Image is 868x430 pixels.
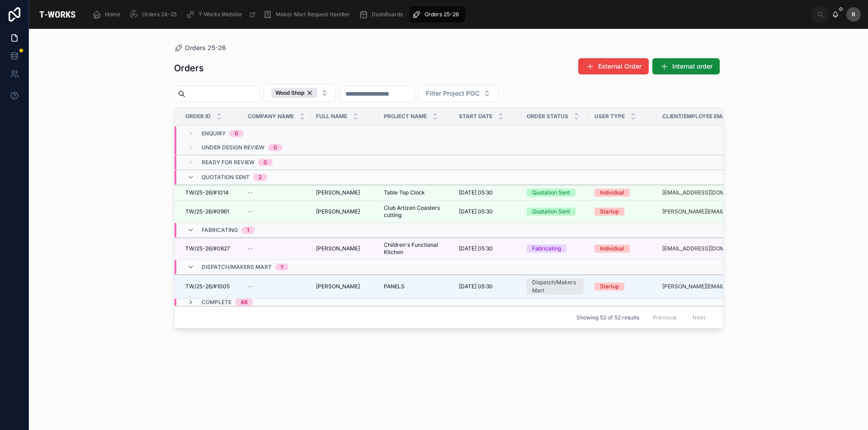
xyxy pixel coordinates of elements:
[248,283,253,290] span: --
[185,208,237,215] a: TW/25-26/#0961
[260,6,356,23] a: Maker Mart Request Handler
[202,264,272,271] span: Dispatch/Makers Mart
[316,283,373,290] a: [PERSON_NAME]
[527,208,584,216] a: Quotation Sent
[316,189,360,196] span: [PERSON_NAME]
[527,278,584,295] a: Dispatch/Makers Mart
[276,11,350,18] span: Maker Mart Request Handler
[459,189,493,196] span: [DATE] 05:30
[248,245,305,252] a: --
[425,11,459,18] span: Orders 25-26
[532,245,561,253] div: Fabricating
[316,189,373,196] a: [PERSON_NAME]
[662,245,742,252] a: [EMAIL_ADDRESS][DOMAIN_NAME]
[174,62,204,74] h1: Orders
[600,189,624,197] div: Individual
[198,11,242,18] span: T-Works Website
[852,11,855,18] span: R
[202,227,238,234] span: Fabricating
[248,113,294,120] span: Company Name
[174,43,226,52] a: Orders 25-26
[183,6,260,23] a: T-Works Website
[356,6,409,23] a: DashBoards
[264,84,336,102] button: Select Button
[185,208,229,215] span: TW/25-26/#0961
[384,189,448,196] a: Table Top Clock
[316,208,373,215] a: [PERSON_NAME]
[459,189,516,196] a: [DATE] 05:30
[600,282,619,291] div: Startup
[384,189,425,196] span: Table Top Clock
[248,208,305,215] a: --
[662,283,742,290] a: [PERSON_NAME][EMAIL_ADDRESS][DOMAIN_NAME]
[248,245,253,252] span: --
[185,245,237,252] a: TW/25-26/#0827
[527,113,568,120] span: Order Status
[202,174,250,181] span: Quotation Sent
[672,62,712,71] span: Internal order
[594,208,651,216] a: Startup
[185,245,230,252] span: TW/25-26/#0827
[316,113,347,120] span: Full Name
[185,43,226,52] span: Orders 25-26
[105,11,120,18] span: Home
[127,6,183,23] a: Orders 24-25
[662,189,742,196] a: [EMAIL_ADDRESS][DOMAIN_NAME]
[532,278,578,295] div: Dispatch/Makers Mart
[662,113,731,120] span: Client/Employee Email
[459,283,493,290] span: [DATE] 05:30
[264,159,267,166] div: 0
[532,189,570,197] div: Quotation Sent
[274,144,277,151] div: 0
[594,189,651,197] a: Individual
[316,245,360,252] span: [PERSON_NAME]
[271,88,317,98] div: Wood Shop
[235,130,238,137] div: 0
[36,7,79,22] img: App logo
[662,208,742,215] a: [PERSON_NAME][EMAIL_ADDRESS][DOMAIN_NAME]
[600,208,619,216] div: Startup
[90,6,127,23] a: Home
[527,189,584,197] a: Quotation Sent
[185,283,230,290] span: TW/25-26/#1005
[384,283,405,290] span: PANELS
[459,245,493,252] span: [DATE] 05:30
[459,283,516,290] a: [DATE] 05:30
[248,189,305,196] a: --
[185,113,211,120] span: Order ID
[202,130,226,137] span: Enquiry
[316,283,360,290] span: [PERSON_NAME]
[185,189,229,196] span: TW/25-26/#1014
[202,144,264,151] span: Under Design Review
[459,113,492,120] span: Start Date
[384,241,448,256] a: Children's Functional Kitchen
[248,283,305,290] a: --
[600,245,624,253] div: Individual
[142,11,177,18] span: Orders 24-25
[594,245,651,253] a: Individual
[281,264,283,271] div: 1
[372,11,403,18] span: DashBoards
[248,208,253,215] span: --
[576,314,639,321] span: Showing 52 of 52 results
[271,88,317,98] button: Unselect WOOD_SHOP
[241,299,248,306] div: 48
[418,85,498,102] button: Select Button
[259,174,262,181] div: 2
[384,204,448,219] a: Club Artizen Coasters cutting
[527,245,584,253] a: Fabricating
[459,245,516,252] a: [DATE] 05:30
[594,282,651,291] a: Startup
[652,58,720,74] button: Internal order
[316,245,373,252] a: [PERSON_NAME]
[384,113,427,120] span: Project Name
[409,6,465,23] a: Orders 25-26
[459,208,516,215] a: [DATE] 05:30
[384,283,448,290] a: PANELS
